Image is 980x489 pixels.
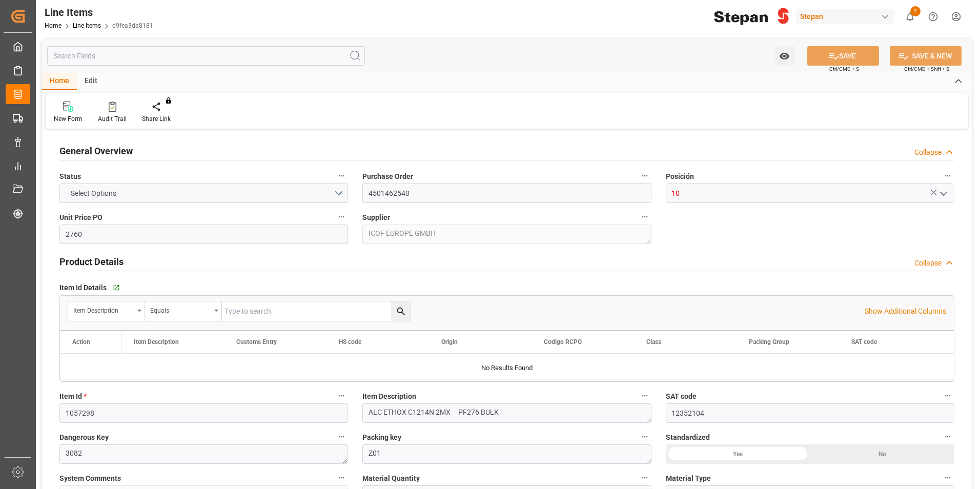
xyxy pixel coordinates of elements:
button: Help Center [922,5,945,28]
a: Home [45,22,62,29]
button: Item Id * [335,389,348,402]
span: Customs Entry [236,338,277,345]
span: 2 [910,6,921,16]
textarea: Z01 [362,444,651,464]
button: Standardized [941,430,954,443]
button: Posición [941,169,954,182]
button: Supplier [638,210,651,223]
div: No [810,444,954,464]
input: Type to search/select [666,184,954,203]
button: open menu [935,186,950,201]
span: Unit Price PO [59,212,103,223]
button: System Comments [335,471,348,484]
span: Item Id Details [59,282,107,293]
button: open menu [68,301,145,321]
button: Material Quantity [638,471,651,484]
textarea: ICOF EUROPE GMBH [362,225,651,244]
button: open menu [145,301,222,321]
div: Collapse [914,258,942,269]
button: Item Description [638,389,651,402]
div: Yes [666,444,810,464]
div: Stepan [796,9,894,24]
span: Material Quantity [362,473,420,484]
textarea: ALC ETHOX C1214N 2MX PF276 BULK [362,403,651,423]
input: Type to search [222,301,411,321]
button: Material Type [941,471,954,484]
span: Origin [441,338,458,345]
button: SAVE [807,46,879,66]
div: Action [72,338,90,345]
span: Item Description [362,391,416,402]
span: Packing key [362,432,401,443]
div: Edit [77,73,105,90]
span: Item Description [134,338,179,345]
input: Search Fields [47,46,365,66]
div: Equals [150,303,211,315]
span: Material Type [666,473,711,484]
textarea: 3082 [59,444,348,464]
span: HS code [339,338,361,345]
span: Purchase Order [362,171,413,182]
span: Posición [666,171,694,182]
h2: Product Details [59,255,124,269]
span: SAT code [851,338,877,345]
button: search button [391,301,411,321]
span: Dangerous Key [59,432,109,443]
div: Line Items [45,5,153,20]
div: New Form [54,114,83,124]
button: open menu [59,184,348,203]
div: Audit Trail [98,114,127,124]
button: SAVE & NEW [890,46,962,66]
div: Item Description [73,303,134,315]
button: Dangerous Key [335,430,348,443]
p: Show Additional Columns [865,306,946,317]
span: Ctrl/CMD + S [829,65,859,73]
button: Packing key [638,430,651,443]
button: Purchase Order [638,169,651,182]
h2: General Overview [59,144,133,158]
button: Unit Price PO [335,210,348,223]
span: Ctrl/CMD + Shift + S [904,65,949,73]
span: Status [59,171,81,182]
button: show 2 new notifications [899,5,922,28]
span: Item Id [59,391,87,402]
button: Stepan [796,7,899,26]
span: Class [646,338,661,345]
button: open menu [774,46,795,66]
a: Line Items [73,22,101,29]
img: Stepan_Company_logo.svg.png_1713531530.png [714,8,789,26]
span: System Comments [59,473,121,484]
span: SAT code [666,391,697,402]
span: Select Options [66,188,121,199]
button: Status [335,169,348,182]
span: Supplier [362,212,390,223]
span: Standardized [666,432,710,443]
span: Packing Group [749,338,789,345]
div: Collapse [914,147,942,158]
span: Codigo RCPO [544,338,582,345]
button: SAT code [941,389,954,402]
div: Home [42,73,77,90]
